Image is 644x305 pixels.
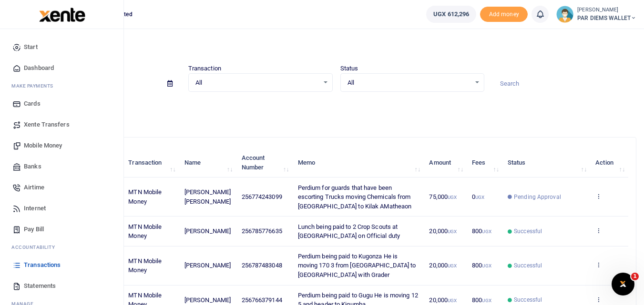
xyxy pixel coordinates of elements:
[36,41,636,51] h4: Transactions
[184,262,231,269] span: [PERSON_NAME]
[123,148,179,177] th: Transaction: activate to sort column ascending
[429,296,457,304] span: 20,000
[8,58,116,79] a: Dashboard
[514,193,561,201] span: Pending Approval
[340,64,358,73] label: Status
[242,193,282,200] span: 256774243099
[184,188,231,205] span: [PERSON_NAME] [PERSON_NAME]
[8,79,116,93] li: M
[128,223,162,240] span: MTN Mobile Money
[426,6,476,23] a: UGX 612,296
[433,10,469,19] span: UGX 612,296
[16,82,53,89] span: ake Payments
[24,260,61,270] span: Transactions
[472,227,491,235] span: 800
[472,262,491,269] span: 800
[348,78,471,88] span: All
[179,148,236,177] th: Name: activate to sort column ascending
[480,10,528,17] a: Add money
[38,10,85,18] a: logo-small logo-large logo-large
[8,255,116,275] a: Transactions
[502,148,590,177] th: Status: activate to sort column ascending
[184,296,231,304] span: [PERSON_NAME]
[36,103,636,113] p: Download
[514,295,542,304] span: Successful
[475,195,484,200] small: UGX
[8,93,116,114] a: Cards
[480,7,528,22] span: Add money
[24,162,41,171] span: Banks
[448,298,457,303] small: UGX
[24,204,46,213] span: Internet
[482,263,491,268] small: UGX
[590,148,628,177] th: Action: activate to sort column ascending
[492,76,636,92] input: Search
[577,6,636,14] small: [PERSON_NAME]
[292,148,424,177] th: Memo: activate to sort column ascending
[482,229,491,234] small: UGX
[448,263,457,268] small: UGX
[514,227,542,236] span: Successful
[236,148,292,177] th: Account Number: activate to sort column ascending
[577,14,636,22] span: PAR DIEMS WALLET
[429,193,457,200] span: 75,000
[128,188,162,205] span: MTN Mobile Money
[24,281,56,291] span: Statements
[184,227,231,235] span: [PERSON_NAME]
[612,273,634,295] iframe: Intercom live chat
[298,223,400,240] span: Lunch being paid to 2 Crop Scouts at [GEOGRAPHIC_DATA] on Official duty
[448,195,457,200] small: UGX
[19,244,55,251] span: countability
[480,7,528,22] li: Toup your wallet
[556,6,573,23] img: profile-user
[24,99,41,108] span: Cards
[8,219,116,240] a: Pay Bill
[128,257,162,274] span: MTN Mobile Money
[8,275,116,296] a: Statements
[24,42,38,52] span: Start
[24,225,44,234] span: Pay Bill
[188,64,221,73] label: Transaction
[298,184,412,210] span: Perdium for guards that have been escorting Trucks moving Chemicals from [GEOGRAPHIC_DATA] to Kil...
[8,114,116,135] a: Xente Transfers
[429,262,457,269] span: 20,000
[422,6,480,23] li: Wallet ballance
[298,253,416,278] span: Perdium being paid to Kugonza He is moving 170 3 from [GEOGRAPHIC_DATA] to [GEOGRAPHIC_DATA] with...
[8,177,116,198] a: Airtime
[467,148,502,177] th: Fees: activate to sort column ascending
[24,141,62,150] span: Mobile Money
[24,120,70,129] span: Xente Transfers
[195,78,319,88] span: All
[8,135,116,156] a: Mobile Money
[429,227,457,235] span: 20,000
[8,240,116,255] li: Ac
[8,198,116,219] a: Internet
[472,193,484,200] span: 0
[8,156,116,177] a: Banks
[514,261,542,270] span: Successful
[424,148,467,177] th: Amount: activate to sort column ascending
[472,296,491,304] span: 800
[556,6,636,23] a: profile-user [PERSON_NAME] PAR DIEMS WALLET
[24,183,44,192] span: Airtime
[448,229,457,234] small: UGX
[39,8,85,22] img: logo-large
[242,227,282,235] span: 256785776635
[8,37,116,58] a: Start
[242,262,282,269] span: 256787483048
[631,273,639,280] span: 1
[482,298,491,303] small: UGX
[24,63,54,73] span: Dashboard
